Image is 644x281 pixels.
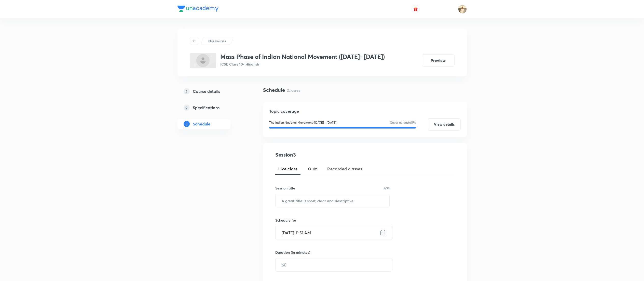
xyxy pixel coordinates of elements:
[327,166,362,172] span: Recorded classes
[184,121,190,127] p: 3
[276,258,392,271] input: 60
[269,108,461,114] h5: Topic coverage
[287,87,300,93] p: 2 classes
[177,6,218,12] img: Company Logo
[177,6,218,13] a: Company Logo
[263,86,285,94] h4: Schedule
[390,120,416,125] p: Cover at least 60 %
[275,218,390,223] h6: Schedule for
[190,53,216,68] img: 7613B97C-C875-46A1-90D6-58FBDA694BEB_plus.png
[458,5,467,14] img: Chandrakant Deshmukh
[412,5,420,13] button: avatar
[177,103,247,113] a: 2Specifications
[308,166,317,172] span: Quiz
[276,194,390,207] input: A great title is short, clear and descriptive
[269,120,337,125] p: The Indian National Movement ([DATE] - [DATE])
[275,185,295,191] h6: Session title
[413,7,418,11] img: avatar
[184,88,190,94] p: 1
[275,250,310,255] h6: Duration (in minutes)
[177,86,247,96] a: 1Course details
[275,151,368,159] h4: Session 3
[422,54,455,67] button: Preview
[428,118,461,131] button: View details
[193,105,220,111] h5: Specifications
[208,39,226,43] p: Plus Courses
[384,187,390,189] p: 0/99
[193,121,210,127] h5: Schedule
[220,61,385,67] p: ICSE Class 10 • Hinglish
[220,53,385,60] h3: Mass Phase of Indian National Movement ([DATE]- [DATE])
[278,166,298,172] span: Live class
[184,105,190,111] p: 2
[193,88,220,94] h5: Course details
